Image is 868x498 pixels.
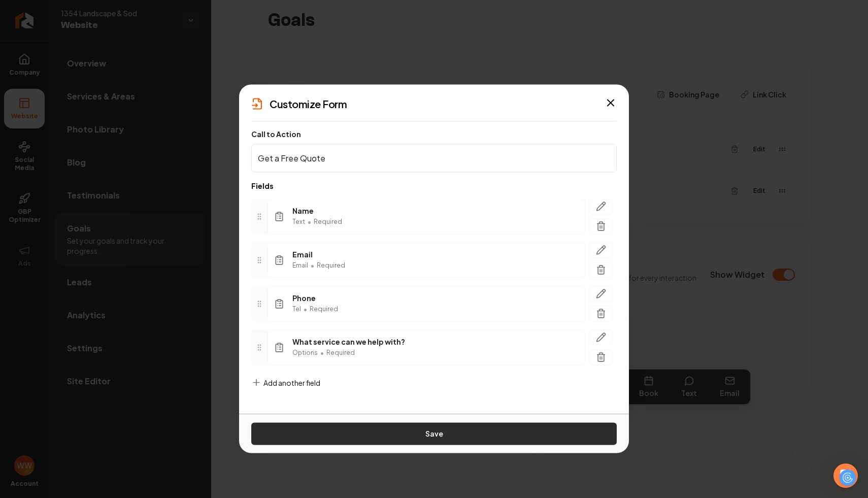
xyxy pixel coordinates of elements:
button: Save [251,422,617,445]
span: Email [292,249,345,259]
span: Required [310,305,338,313]
span: Add another field [263,377,320,387]
span: • [310,259,315,271]
p: Fields [251,180,617,190]
span: Required [326,348,355,356]
span: • [307,215,312,227]
h2: Customize Form [270,96,347,111]
span: Text [292,217,305,225]
span: Phone [292,292,338,303]
span: Name [292,205,342,215]
input: Call to Action [251,144,617,172]
label: Call to Action [251,129,301,138]
span: Options [292,348,318,356]
span: What service can we help with? [292,336,405,346]
span: Required [317,261,345,269]
span: Required [314,217,342,225]
span: Tel [292,305,301,313]
span: • [303,303,308,315]
span: Email [292,261,308,269]
span: • [320,346,324,358]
